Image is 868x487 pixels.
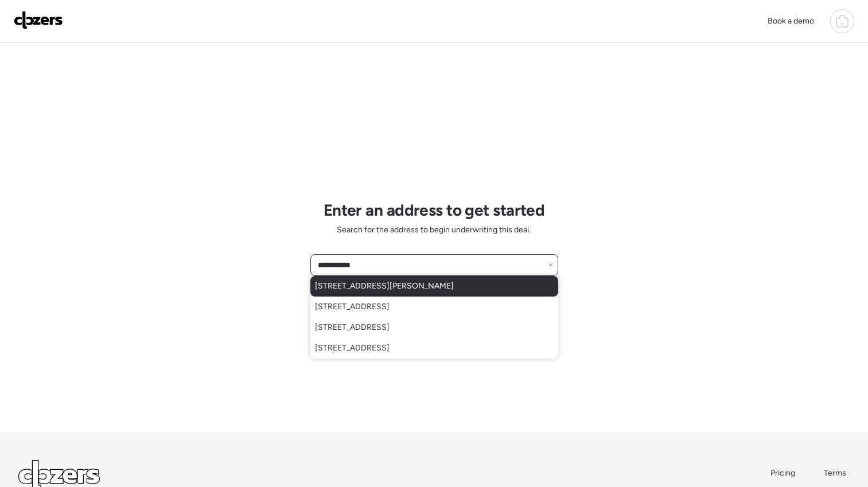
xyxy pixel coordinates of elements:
[324,200,545,220] h1: Enter an address to get started
[315,342,390,354] span: [STREET_ADDRESS]
[315,280,454,292] span: [STREET_ADDRESS][PERSON_NAME]
[770,467,796,479] a: Pricing
[768,16,814,26] span: Book a demo
[315,322,390,333] span: [STREET_ADDRESS]
[770,468,795,478] span: Pricing
[14,11,63,29] img: Logo
[315,301,390,313] span: [STREET_ADDRESS]
[824,467,850,479] a: Terms
[337,224,531,236] span: Search for the address to begin underwriting this deal.
[824,468,846,478] span: Terms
